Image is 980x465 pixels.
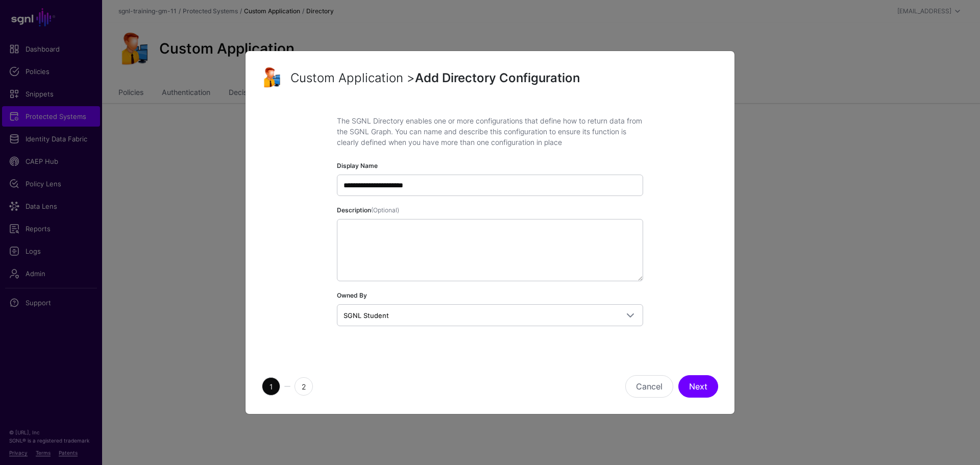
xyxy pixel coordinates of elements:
img: svg+xml;base64,PHN2ZyB3aWR0aD0iOTgiIGhlaWdodD0iMTIyIiB2aWV3Qm94PSIwIDAgOTggMTIyIiBmaWxsPSJub25lIi... [262,67,282,88]
span: 1 [262,377,280,396]
span: (Optional) [371,206,399,214]
span: Custom Application > [290,70,415,85]
label: Display Name [337,161,378,170]
span: 2 [295,377,313,396]
span: SGNL Student [344,311,389,320]
span: Add Directory Configuration [415,70,580,85]
label: Owned By [337,291,367,300]
button: Next [678,375,718,398]
p: The SGNL Directory enables one or more configurations that define how to return data from the SGN... [337,115,643,148]
button: Cancel [625,375,673,398]
label: Description [337,206,399,215]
